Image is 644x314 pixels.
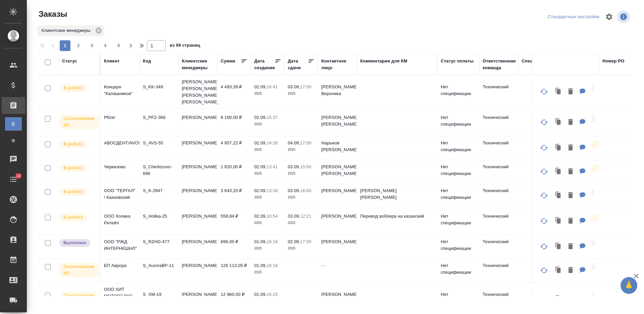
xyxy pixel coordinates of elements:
div: Ответственная команда [483,58,516,71]
p: БП Аврора [104,262,136,269]
button: Удалить [565,240,576,254]
div: Сумма [221,58,235,64]
a: Ф [5,134,22,147]
p: 2025 [288,170,315,177]
p: 2025 [288,90,315,97]
a: 10 [2,171,25,188]
td: Технический [479,259,518,282]
div: Выставляет ПМ после принятия заказа от КМа [59,213,97,222]
button: Клонировать [552,240,565,254]
div: split button [546,12,601,22]
button: Для КМ: Перевод воблера на казахский [576,214,589,228]
button: Клонировать [552,189,565,203]
button: Обновить [536,164,552,180]
button: Удалить [565,85,576,99]
div: Спецификация [522,58,555,64]
td: 4 493,39 ₽ [217,80,251,104]
span: Настроить таблицу [601,9,617,25]
button: Для КМ: Масюткина Анастасия [576,189,589,203]
span: 2 [73,42,84,49]
button: 4 [100,40,111,51]
p: 17:00 [300,140,311,145]
button: 2 [73,40,84,51]
p: Клиентские менеджеры [42,27,93,34]
div: Клиентские менеджеры [182,58,214,71]
span: 🙏 [623,278,635,293]
td: [PERSON_NAME] [178,288,217,311]
p: ООО ХИТ МОТОРЗ РУС (ИНН 9723160500) [104,286,136,313]
td: Технический [479,184,518,208]
button: Обновить [536,238,552,255]
p: S_AVS-55 [143,140,175,146]
span: 5 [113,42,124,49]
p: Черкизово [104,164,136,170]
td: [PERSON_NAME] [178,210,217,233]
p: 03.09, [288,84,300,89]
span: 3 [87,42,97,49]
span: Заказы [37,9,67,19]
p: 17:00 [300,239,311,244]
p: ООО Холика Ритейл [104,213,136,226]
div: Выставляет ПМ после сдачи и проведения начислений. Последний этап для ПМа [59,238,97,248]
td: 1 620,00 ₽ [217,160,251,184]
div: Номер PO [602,58,624,64]
td: [PERSON_NAME] Вероника [318,80,357,104]
p: Концерн "Калашников" [104,84,136,97]
div: Выставляет ПМ после принятия заказа от КМа [59,164,97,173]
td: [PERSON_NAME] [178,160,217,184]
button: Удалить [565,189,576,203]
p: 2025 [288,146,315,153]
td: [PERSON_NAME] [178,259,217,282]
p: 16:25 [267,292,278,297]
td: [PERSON_NAME] [318,235,357,259]
span: Ф [8,137,18,144]
button: 🙏 [621,277,637,294]
td: [PERSON_NAME] [318,288,357,311]
p: 04.09, [288,140,300,145]
p: В работе [63,85,83,91]
button: Обновить [536,262,552,278]
p: S_KK-349 [143,84,175,90]
td: 3 643,20 ₽ [217,184,251,208]
p: 17:00 [300,84,311,89]
div: Выставляет ПМ после принятия заказа от КМа [59,187,97,196]
p: 16:41 [267,84,278,89]
td: Технический [479,210,518,233]
span: из 99 страниц [170,41,200,51]
button: Удалить [565,214,576,228]
p: 03.09, [288,214,300,219]
td: Нет спецификации [437,210,479,233]
button: Клонировать [552,293,565,306]
button: Удалить [565,141,576,155]
td: Нет спецификации [437,136,479,160]
p: 12:21 [300,214,311,219]
td: Технический [479,288,518,311]
p: 2025 [288,194,315,201]
p: 01.09, [254,292,267,297]
p: 01.09, [254,239,267,244]
p: 2025 [254,220,281,226]
p: 15:00 [300,164,311,169]
button: Обновить [536,114,552,130]
td: [PERSON_NAME] [178,235,217,259]
td: Нет спецификации [437,288,479,311]
td: 696,00 ₽ [217,235,251,259]
p: 15:37 [267,115,278,120]
p: 02.09, [254,140,267,145]
button: Обновить [536,187,552,204]
td: [PERSON_NAME] [318,210,357,233]
p: Согласование КП [63,263,95,277]
p: S_Holika-25 [143,213,175,220]
button: Обновить [536,291,552,307]
td: 126 113,05 ₽ [217,259,251,282]
button: Клонировать [552,85,565,99]
td: Нет спецификации [437,160,479,184]
div: Выставляется автоматически для первых 3 заказов нового контактного лица. Особое внимание [557,164,596,173]
div: Выставляется автоматически для первых 3 заказов нового контактного лица. Особое внимание [557,140,596,149]
p: 2025 [288,220,315,226]
p: 2025 [254,170,281,177]
p: 2025 [254,146,281,153]
p: В работе [63,214,83,221]
button: Удалить [565,293,576,306]
p: 2025 [254,269,281,276]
